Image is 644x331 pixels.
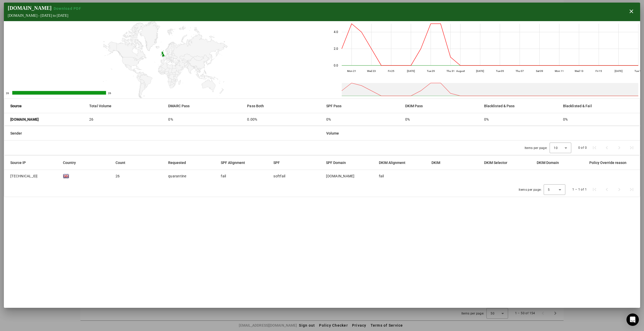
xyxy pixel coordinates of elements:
[589,160,626,165] div: Policy Override reason
[10,103,22,109] strong: Source
[548,188,550,192] span: 5
[326,160,350,165] div: SPF Domain
[164,113,243,126] mat-cell: 0%
[85,99,164,113] mat-header-cell: Total Volume
[8,14,83,18] div: [DOMAIN_NAME] - [DATE] to [DATE]
[221,160,245,165] div: SPF Alignment
[273,160,280,165] div: SPF
[108,92,111,95] text: 26
[572,187,587,192] div: 1 – 1 of 1
[446,70,454,72] text: Thu 31
[555,70,564,72] text: Mon 11
[322,99,401,113] mat-header-cell: SPF Pass
[634,70,642,72] text: Tue 19
[243,113,322,126] mat-cell: 0.00%
[559,99,640,113] mat-header-cell: Blacklisted & Fail
[559,113,640,126] mat-cell: 0%
[4,126,322,140] mat-header-cell: Sender
[10,160,26,165] div: Source IP
[217,170,269,182] mat-cell: fail
[111,170,164,182] mat-cell: 26
[480,113,559,126] mat-cell: 0%
[221,160,250,165] div: SPF Alignment
[8,5,83,11] div: [DOMAIN_NAME]
[168,160,186,165] div: Requested
[456,70,464,72] text: August
[347,70,356,72] text: Mon 21
[54,6,81,11] span: Download PDF
[536,70,543,72] text: Sat 09
[164,170,217,182] mat-cell: quarantine
[63,160,80,165] div: Country
[243,99,322,113] mat-header-cell: Pass Both
[554,146,558,150] span: 10
[334,30,338,34] text: 4.0
[322,126,640,140] mat-header-cell: Volume
[10,117,39,122] strong: [DOMAIN_NAME]
[401,99,480,113] mat-header-cell: DKIM Pass
[375,170,427,182] mat-cell: fail
[116,160,130,165] div: Count
[480,99,559,113] mat-header-cell: Blacklisted & Pass
[388,70,394,72] text: Fri 25
[379,160,410,165] div: DKIM Alignment
[273,173,285,179] div: softfail
[626,313,639,326] div: Open Intercom Messenger
[273,160,284,165] div: SPF
[326,160,346,165] div: SPF Domain
[164,99,243,113] mat-header-cell: DMARC Pass
[85,113,164,126] mat-cell: 26
[116,160,125,165] div: Count
[63,173,69,179] img: blank.gif
[427,70,435,72] text: Tue 29
[496,70,504,72] text: Tue 05
[334,47,338,51] text: 2.0
[516,70,524,72] text: Thu 07
[614,70,622,72] text: [DATE]
[63,160,76,165] div: Country
[367,70,376,72] text: Wed 23
[6,92,9,95] text: 26
[484,160,507,165] div: DKIM Selector
[401,113,480,126] mat-cell: 0%
[168,160,191,165] div: Requested
[431,160,445,165] div: DKIM
[537,160,564,165] div: DKIM Domain
[537,160,559,165] div: DKIM Domain
[10,160,30,165] div: Source IP
[525,145,548,151] div: Items per page:
[596,70,602,72] text: Fri 15
[476,70,484,72] text: [DATE]
[407,70,415,72] text: [DATE]
[326,173,354,179] div: [DOMAIN_NAME]
[4,21,324,98] svg: A chart.
[431,160,440,165] div: DKIM
[334,64,338,67] text: 0.0
[10,173,38,179] span: [TECHNICAL_ID]
[519,187,542,192] div: Items per page:
[52,6,83,11] button: Download PDF
[575,70,583,72] text: Wed 13
[379,160,405,165] div: DKIM Alignment
[578,145,587,150] div: 0 of 0
[322,113,401,126] mat-cell: 0%
[589,160,631,165] div: Policy Override reason
[484,160,512,165] div: DKIM Selector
